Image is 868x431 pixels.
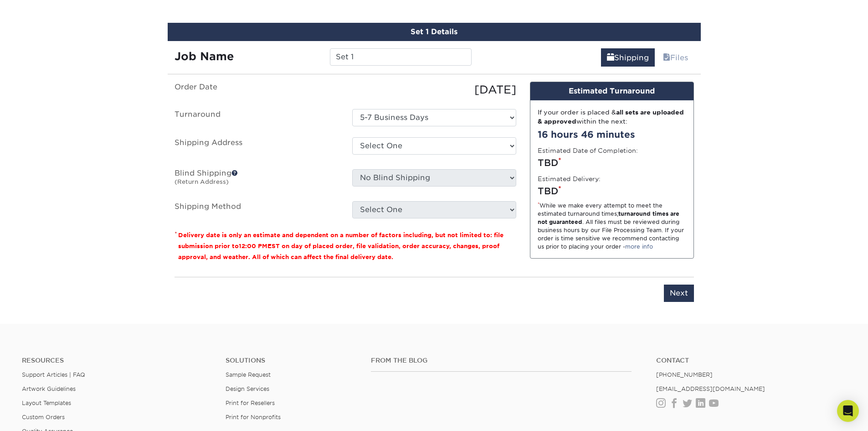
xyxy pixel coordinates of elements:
div: TBD [538,184,686,198]
a: Shipping [601,48,655,67]
label: Estimated Date of Completion: [538,146,638,155]
a: Files [657,48,694,67]
a: Design Services [226,385,269,392]
label: Order Date [168,82,345,98]
span: 12:00 PM [239,243,267,249]
div: If your order is placed & within the next: [538,108,686,126]
a: Contact [656,357,846,364]
div: 16 hours 46 minutes [538,128,686,141]
a: [PHONE_NUMBER] [656,371,713,378]
small: Delivery date is only an estimate and dependent on a number of factors including, but not limited... [178,232,503,260]
input: Enter a job name [330,48,472,66]
div: Estimated Turnaround [530,82,693,100]
a: Layout Templates [22,400,71,406]
div: While we make every attempt to meet the estimated turnaround times; . All files must be reviewed ... [538,202,686,251]
label: Turnaround [168,109,345,126]
a: [EMAIL_ADDRESS][DOMAIN_NAME] [656,385,765,392]
span: files [663,53,670,62]
small: (Return Address) [175,178,229,185]
div: TBD [538,156,686,170]
iframe: Google Customer Reviews [2,403,77,428]
label: Shipping Method [168,201,345,218]
h4: Solutions [226,357,357,364]
input: Next [664,285,694,302]
a: Print for Nonprofits [226,414,281,421]
strong: Job Name [175,50,234,63]
a: Artwork Guidelines [22,385,76,392]
div: Set 1 Details [168,23,701,41]
label: Estimated Delivery: [538,174,601,183]
label: Shipping Address [168,137,345,158]
div: [DATE] [345,82,523,98]
a: Sample Request [226,371,271,378]
a: Support Articles | FAQ [22,371,85,378]
div: Open Intercom Messenger [837,400,859,422]
label: Blind Shipping [168,169,345,190]
a: more info [625,243,653,250]
h4: Resources [22,357,212,364]
h4: From the Blog [371,357,632,364]
a: Print for Resellers [226,400,275,406]
span: shipping [607,53,614,62]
